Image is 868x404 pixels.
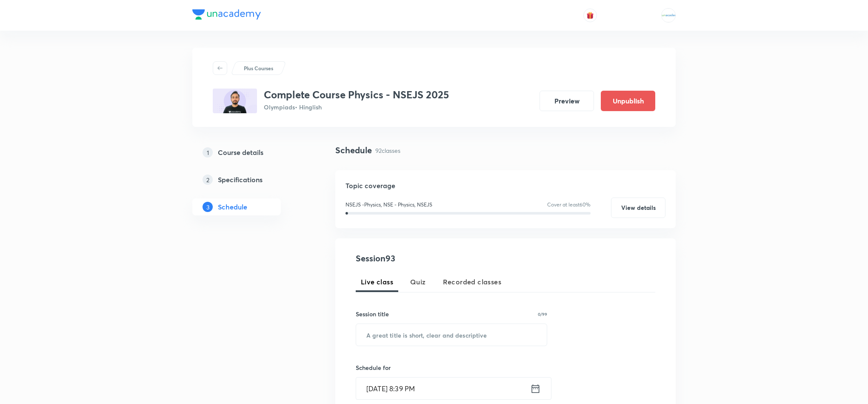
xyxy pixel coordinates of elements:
p: 1 [203,147,213,158]
button: View details [611,198,665,218]
p: 2 [203,175,213,185]
img: MOHAMMED SHOAIB [661,8,676,23]
span: Recorded classes [443,277,501,287]
h5: Specifications [218,175,263,185]
h5: Schedule [218,202,247,212]
h5: Course details [218,147,263,158]
p: Plus Courses [244,64,273,72]
h5: Topic coverage [345,181,665,191]
img: 791B8889-BAA3-4F5D-8A57-FE0B68EA87B4_plus.png [213,89,257,113]
h4: Schedule [335,144,372,157]
p: Olympiads • Hinglish [264,103,449,112]
img: avatar [586,11,594,19]
img: Company Logo [192,9,261,20]
h4: Session 93 [356,252,511,265]
button: Unpublish [601,91,655,111]
span: Live class [361,277,393,287]
h6: Session title [356,309,389,318]
button: Preview [540,91,594,111]
h6: Schedule for [356,363,547,372]
h3: Complete Course Physics - NSEJS 2025 [264,89,449,101]
p: 0/99 [538,312,547,316]
p: 92 classes [375,146,400,155]
p: 3 [203,202,213,212]
button: avatar [583,9,597,22]
a: 1Course details [192,144,308,161]
a: Company Logo [192,9,261,22]
p: NSEJS -Physics, NSE - Physics, NSEJS [345,201,432,209]
a: 2Specifications [192,171,308,188]
span: Quiz [410,277,426,287]
p: Cover at least 60 % [547,201,591,209]
input: A great title is short, clear and descriptive [356,324,547,346]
